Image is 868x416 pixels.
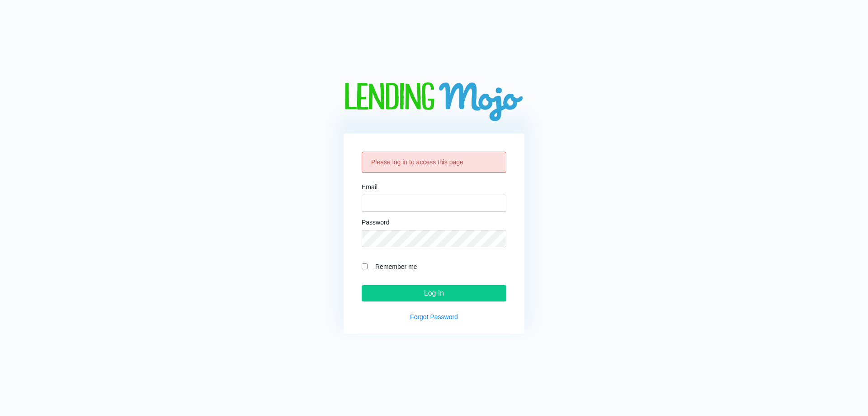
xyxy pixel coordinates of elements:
label: Remember me [371,261,506,272]
div: Please log in to access this page [362,152,506,173]
a: Forgot Password [410,313,458,320]
label: Email [362,184,377,190]
img: logo-big.png [344,82,524,123]
label: Password [362,219,389,225]
input: Log In [362,285,506,301]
